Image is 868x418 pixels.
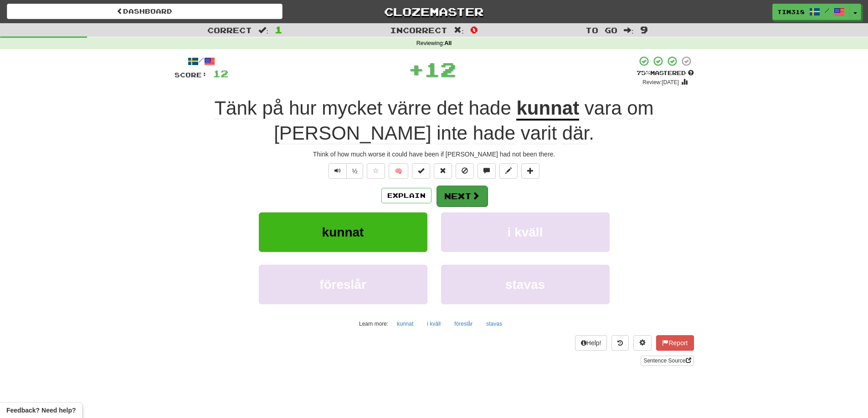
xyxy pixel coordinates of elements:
[508,225,543,239] span: i kväll
[262,97,283,119] span: på
[772,4,850,20] a: Tim318 /
[322,97,382,119] span: mycket
[641,356,693,366] a: Sentence Source
[322,225,364,239] span: kunnat
[259,212,427,252] button: kunnat
[441,212,610,252] button: i kväll
[6,406,76,415] span: Open feedback widget
[346,163,364,179] button: ½
[214,97,257,119] span: Tänk
[505,277,545,292] span: stavas
[468,97,511,119] span: hade
[611,335,629,351] button: Round history (alt+y)
[274,122,431,144] span: [PERSON_NAME]
[367,163,385,179] button: Favorite sentence (alt+f)
[441,265,610,304] button: stavas
[585,97,622,119] span: vara
[359,321,388,327] small: Learn more:
[456,163,474,179] button: Ignore sentence (alt+i)
[473,122,515,144] span: hade
[575,335,607,351] button: Help!
[777,8,805,16] span: Tim318
[521,122,557,144] span: varit
[640,24,648,35] span: 9
[642,79,679,86] small: Review: [DATE]
[175,55,228,67] div: /
[434,163,452,179] button: Reset to 0% Mastered (alt+r)
[388,97,431,119] span: värre
[521,163,539,179] button: Add to collection (alt+a)
[175,71,207,79] span: Score:
[444,40,452,46] strong: All
[470,24,478,35] span: 0
[275,24,282,35] span: 1
[207,25,252,35] span: Correct
[390,25,447,35] span: Incorrect
[392,317,418,331] button: kunnat
[289,97,317,119] span: hur
[478,163,496,179] button: Discuss sentence (alt+u)
[424,58,456,81] span: 12
[437,186,488,206] button: Next
[637,69,694,77] div: Mastered
[296,4,572,20] a: Clozemaster
[449,317,478,331] button: föreslår
[319,277,366,292] span: föreslår
[454,26,464,34] span: :
[329,163,347,179] button: Play sentence audio (ctl+space)
[389,163,408,179] button: 🧠
[437,97,463,119] span: det
[213,68,228,79] span: 12
[656,335,693,351] button: Report
[327,163,364,179] div: Text-to-speech controls
[499,163,518,179] button: Edit sentence (alt+d)
[259,265,427,304] button: föreslår
[408,55,424,83] span: +
[825,7,829,14] span: /
[627,97,653,119] span: om
[274,97,653,144] span: .
[516,97,579,121] u: kunnat
[175,150,694,159] div: Think of how much worse it could have been if [PERSON_NAME] had not been there.
[258,26,268,34] span: :
[562,122,589,144] span: där
[437,122,467,144] span: inte
[412,163,430,179] button: Set this sentence to 100% Mastered (alt+m)
[586,25,617,35] span: To go
[481,317,507,331] button: stavas
[637,69,650,76] span: 75 %
[7,4,282,19] a: Dashboard
[624,26,634,34] span: :
[381,188,431,203] button: Explain
[422,317,446,331] button: i kväll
